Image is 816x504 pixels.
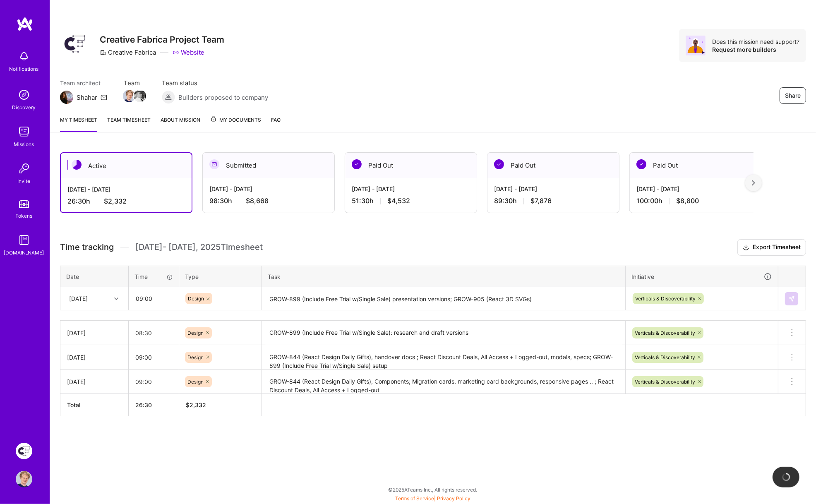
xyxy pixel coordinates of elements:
img: Builders proposed to company [162,91,175,104]
span: Design [187,330,204,336]
span: $8,668 [246,197,269,205]
img: Invite [16,160,32,177]
textarea: GROW-899 (Include Free Trial w/Single Sale): research and draft versions [263,322,624,345]
input: HH:MM [129,288,178,310]
span: $7,876 [530,197,552,205]
div: [DATE] - [DATE] [494,185,612,193]
span: Verticals & Discoverability [635,295,696,302]
input: HH:MM [129,371,179,393]
th: 26:30 [129,394,179,416]
a: Privacy Policy [437,495,470,502]
span: $2,332 [104,197,127,206]
img: Team Member Avatar [123,90,135,102]
div: Paid Out [345,153,477,178]
span: | [395,495,470,502]
div: Paid Out [487,153,619,178]
div: Invite [18,177,31,185]
div: 89:30 h [494,197,612,205]
div: Initiative [631,272,772,281]
div: Time [134,272,173,281]
div: © 2025 ATeams Inc., All rights reserved. [50,479,816,500]
div: 26:30 h [67,197,185,206]
span: Share [785,91,801,100]
span: $ 2,332 [186,401,206,408]
a: My timesheet [60,115,97,132]
img: logo [17,17,33,31]
div: null [785,292,799,305]
a: Terms of Service [395,495,434,502]
input: HH:MM [129,322,179,344]
div: Creative Fabrica [100,48,156,57]
div: [DATE] [67,329,122,337]
span: [DATE] - [DATE] , 2025 Timesheet [135,242,263,252]
i: icon CompanyGray [100,49,106,56]
img: right [752,180,755,186]
img: Submit [788,295,795,302]
img: User Avatar [16,471,32,487]
img: Avatar [686,36,706,55]
img: Active [72,160,82,170]
div: [DATE] - [DATE] [67,185,185,194]
div: 51:30 h [352,197,470,205]
a: User Avatar [14,471,34,487]
div: Notifications [10,65,39,73]
img: Creative Fabrica Project Team [16,443,32,459]
textarea: GROW-844 (React Design Daily Gifts), Components; Migration cards, marketing card backgrounds, res... [263,370,624,393]
a: Creative Fabrica Project Team [14,443,34,459]
a: Website [173,48,204,57]
span: Design [187,379,204,385]
img: Paid Out [352,159,362,169]
div: Does this mission need support? [712,38,799,46]
span: Verticals & Discoverability [635,354,695,360]
div: Missions [14,140,34,149]
img: Paid Out [494,159,504,169]
div: Discovery [12,103,36,112]
span: Design [187,354,204,360]
textarea: GROW-899 (Include Free Trial w/Single Sale) presentation versions; GROW-905 (React 3D SVGs) [263,288,624,310]
img: Submitted [209,159,219,169]
th: Total [60,394,129,416]
img: Team Architect [60,91,73,104]
div: Request more builders [712,46,799,53]
div: Active [61,153,192,178]
img: Paid Out [636,159,646,169]
span: Team architect [60,79,107,87]
div: [DATE] [67,353,122,362]
th: Date [60,266,129,287]
div: [DATE] - [DATE] [209,185,328,193]
div: [DATE] - [DATE] [636,185,755,193]
div: [DATE] [67,377,122,386]
span: $8,800 [676,197,699,205]
div: 100:00 h [636,197,755,205]
img: discovery [16,86,32,103]
th: Type [179,266,262,287]
button: Export Timesheet [737,239,806,256]
img: guide book [16,232,32,248]
button: Share [780,87,806,104]
span: Builders proposed to company [178,93,268,102]
div: Submitted [203,153,334,178]
div: [DATE] - [DATE] [352,185,470,193]
div: Tokens [16,211,33,220]
img: Company Logo [60,29,90,59]
h3: Creative Fabrica Project Team [100,34,224,45]
span: Team [124,79,145,87]
div: Shahar [77,93,97,102]
i: icon Chevron [114,297,118,301]
i: icon Mail [101,94,107,101]
span: Design [188,295,204,302]
a: About Mission [161,115,200,132]
img: teamwork [16,123,32,140]
a: Team timesheet [107,115,151,132]
span: Verticals & Discoverability [635,379,695,385]
span: Time tracking [60,242,114,252]
a: My Documents [210,115,261,132]
img: tokens [19,200,29,208]
span: Team status [162,79,268,87]
img: Team Member Avatar [134,90,146,102]
div: [DATE] [69,294,88,303]
a: FAQ [271,115,281,132]
div: [DOMAIN_NAME] [4,248,44,257]
input: HH:MM [129,346,179,368]
span: My Documents [210,115,261,125]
